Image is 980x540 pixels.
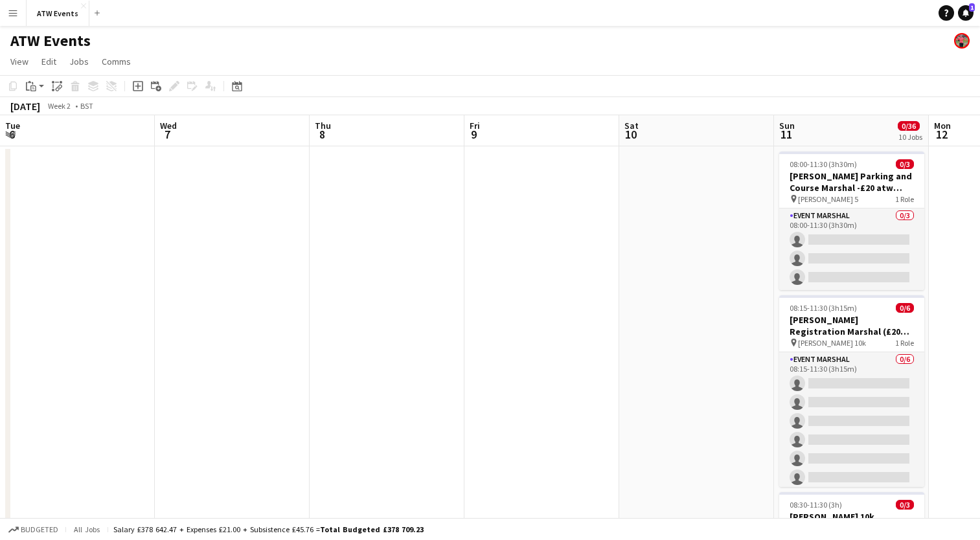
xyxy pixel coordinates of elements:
app-job-card: 08:00-11:30 (3h30m)0/3[PERSON_NAME] Parking and Course Marshal -£20 atw credit per hour [PERSON_N... [779,152,924,290]
a: Jobs [64,53,94,70]
span: All jobs [71,524,102,534]
span: 1 [969,3,975,12]
span: Budgeted [21,525,58,534]
span: 12 [932,127,951,142]
h3: [PERSON_NAME] Parking and Course Marshal -£20 atw credit per hour [779,170,924,194]
span: 6 [3,127,20,142]
span: 11 [777,127,795,142]
span: [PERSON_NAME] 5 [798,194,858,204]
span: Wed [160,120,177,131]
span: Fri [470,120,480,131]
div: [DATE] [10,100,40,113]
h1: ATW Events [10,31,91,51]
span: 08:15-11:30 (3h15m) [790,303,857,313]
app-card-role: Event Marshal0/608:15-11:30 (3h15m) [779,352,924,490]
div: Salary £378 642.47 + Expenses £21.00 + Subsistence £45.76 = [113,524,424,534]
span: Thu [315,120,331,131]
span: Edit [41,56,56,67]
span: 1 Role [895,338,914,348]
app-card-role: Event Marshal0/308:00-11:30 (3h30m) [779,208,924,290]
span: 08:30-11:30 (3h) [790,500,842,510]
span: Sun [779,120,795,131]
span: 0/36 [898,121,920,131]
span: View [10,56,28,67]
span: 0/3 [896,159,914,169]
span: Mon [934,120,951,131]
span: [PERSON_NAME] 10k [798,338,866,348]
span: Total Budgeted £378 709.23 [320,524,424,534]
span: 08:00-11:30 (3h30m) [790,159,857,169]
a: 1 [958,5,974,21]
span: 1 Role [895,194,914,204]
span: Jobs [69,56,89,67]
span: Tue [5,120,20,131]
a: Comms [97,53,136,70]
app-user-avatar: ATW Racemakers [954,33,970,49]
button: ATW Events [27,1,89,26]
app-job-card: 08:15-11:30 (3h15m)0/6[PERSON_NAME] Registration Marshal (£20 ATW Credit per hour) [PERSON_NAME] ... [779,295,924,487]
span: Week 2 [43,101,75,111]
span: 8 [313,127,331,142]
a: Edit [36,53,62,70]
h3: [PERSON_NAME] 10k Baggage Marshal (£20 ATW Credit per hour) [779,511,924,534]
h3: [PERSON_NAME] Registration Marshal (£20 ATW Credit per hour) [779,314,924,337]
div: BST [80,101,93,111]
span: 0/3 [896,500,914,510]
span: 0/6 [896,303,914,313]
span: Sat [624,120,639,131]
button: Budgeted [6,523,60,537]
span: 10 [622,127,639,142]
span: 7 [158,127,177,142]
div: 10 Jobs [898,132,922,142]
a: View [5,53,34,70]
span: Comms [102,56,131,67]
span: 9 [468,127,480,142]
